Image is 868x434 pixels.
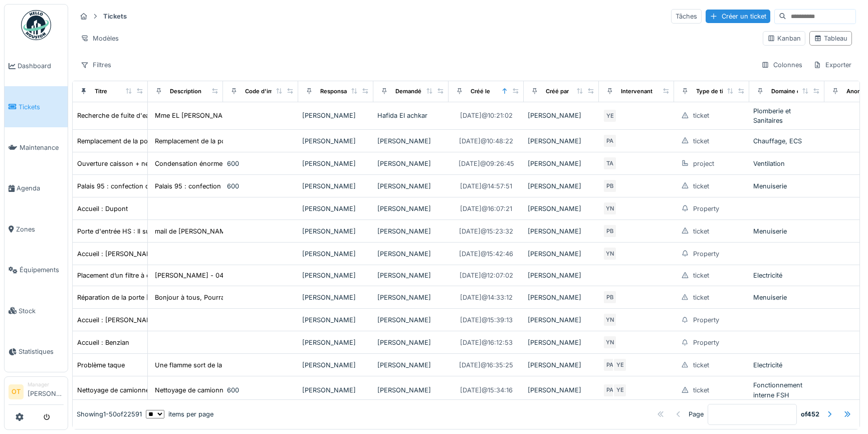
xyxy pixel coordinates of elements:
[809,58,856,72] div: Exporter
[5,46,68,86] a: Dashboard
[155,385,235,395] div: Nettoyage de camionnette
[146,409,213,419] div: items per page
[459,159,514,168] div: [DATE] @ 09:26:45
[20,265,64,275] span: Équipements
[753,159,820,168] div: Ventilation
[302,360,369,370] div: [PERSON_NAME]
[377,159,445,168] div: [PERSON_NAME]
[99,12,131,21] strong: Tickets
[621,87,653,96] div: Intervenant
[5,168,68,208] a: Agenda
[693,385,709,395] div: ticket
[693,360,709,370] div: ticket
[460,111,513,120] div: [DATE] @ 10:21:02
[9,384,24,399] li: OT
[528,159,595,168] div: [PERSON_NAME]
[528,271,595,280] div: [PERSON_NAME]
[16,225,64,234] span: Zones
[19,102,64,112] span: Tickets
[377,385,445,395] div: [PERSON_NAME]
[5,127,68,168] a: Maintenance
[5,250,68,290] a: Équipements
[613,383,627,397] div: YE
[771,87,828,96] div: Domaine d'expertise
[767,34,801,43] div: Kanban
[460,271,513,280] div: [DATE] @ 12:07:02
[693,204,719,213] div: Property
[227,181,294,191] div: 600
[377,315,445,325] div: [PERSON_NAME]
[18,61,64,71] span: Dashboard
[155,111,281,120] div: Mme EL [PERSON_NAME] - 0473735023
[459,360,513,370] div: [DATE] @ 16:35:25
[528,293,595,302] div: [PERSON_NAME]
[693,181,709,191] div: ticket
[302,111,369,120] div: [PERSON_NAME]
[302,159,369,168] div: [PERSON_NAME]
[302,136,369,146] div: [PERSON_NAME]
[77,249,159,259] div: Accueil : [PERSON_NAME]
[603,313,617,327] div: YN
[528,338,595,347] div: [PERSON_NAME]
[395,87,431,96] div: Demandé par
[753,293,820,302] div: Menuiserie
[753,271,820,280] div: Electricité
[377,338,445,347] div: [PERSON_NAME]
[302,227,369,236] div: [PERSON_NAME]
[302,293,369,302] div: [PERSON_NAME]
[302,315,369,325] div: [PERSON_NAME]
[460,204,512,213] div: [DATE] @ 16:07:21
[603,290,617,304] div: PB
[5,290,68,331] a: Stock
[528,204,595,213] div: [PERSON_NAME]
[245,87,296,96] div: Code d'imputation
[320,87,355,96] div: Responsable
[753,227,820,236] div: Menuiserie
[227,385,294,395] div: 600
[19,306,64,316] span: Stock
[753,380,820,399] div: Fonctionnement interne FSH
[28,381,64,402] li: [PERSON_NAME]
[460,338,513,347] div: [DATE] @ 16:12:53
[302,338,369,347] div: [PERSON_NAME]
[77,338,129,347] div: Accueil : Benzian
[528,385,595,395] div: [PERSON_NAME]
[689,409,704,419] div: Page
[814,34,847,43] div: Tableau
[5,331,68,372] a: Statistiques
[757,58,807,72] div: Colonnes
[5,209,68,250] a: Zones
[546,87,569,96] div: Créé par
[696,87,735,96] div: Type de ticket
[459,227,513,236] div: [DATE] @ 15:23:32
[603,247,617,261] div: YN
[77,227,327,236] div: Porte d'entrée HS : Il suffit de pousser la porte d'entrée pour que celle ci s'ouvre.
[77,181,167,191] div: Palais 95 : confection de clés
[77,111,153,120] div: Recherche de fuite d'eau
[801,409,819,419] strong: of 452
[693,293,709,302] div: ticket
[77,409,142,419] div: Showing 1 - 50 of 22591
[693,338,719,347] div: Property
[377,360,445,370] div: [PERSON_NAME]
[613,358,627,372] div: YE
[20,143,64,152] span: Maintenance
[155,136,317,146] div: Remplacement de la pompe d'allumage de la chaud...
[603,335,617,349] div: YN
[459,136,513,146] div: [DATE] @ 10:48:22
[753,181,820,191] div: Menuiserie
[377,271,445,280] div: [PERSON_NAME]
[603,156,617,170] div: TA
[603,224,617,238] div: PB
[155,159,316,168] div: Condensation énorme dans cet appartement -> tes...
[459,249,513,259] div: [DATE] @ 15:42:46
[460,293,513,302] div: [DATE] @ 14:33:12
[76,58,116,72] div: Filtres
[460,385,513,395] div: [DATE] @ 15:34:16
[377,181,445,191] div: [PERSON_NAME]
[671,9,702,24] div: Tâches
[377,111,445,120] div: Hafida El achkar
[753,360,820,370] div: Electricité
[77,360,125,370] div: Problème taque
[528,136,595,146] div: [PERSON_NAME]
